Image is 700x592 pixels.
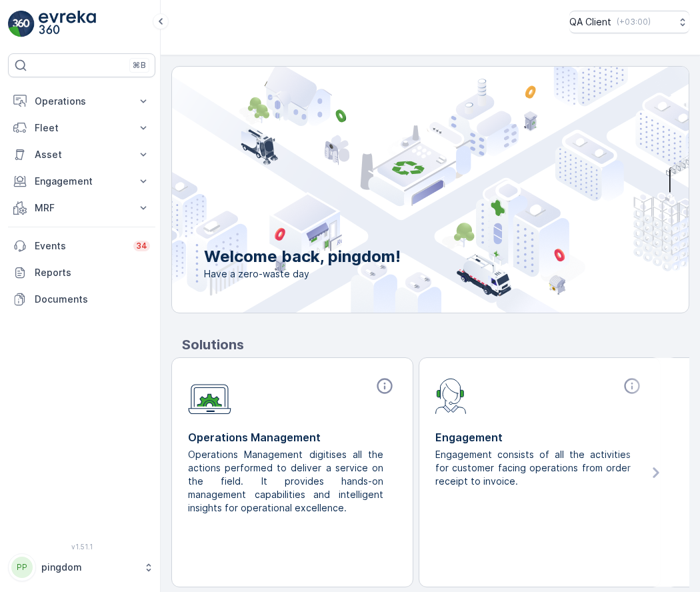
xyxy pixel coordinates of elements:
p: ⌘B [133,60,146,71]
p: QA Client [569,15,611,29]
p: 34 [136,241,147,251]
div: PP [11,557,33,578]
a: Events34 [8,233,155,259]
p: pingdom [41,561,137,574]
a: Reports [8,259,155,286]
img: city illustration [112,67,689,313]
button: MRF [8,195,155,221]
p: Operations Management digitises all the actions performed to deliver a service on the field. It p... [188,448,386,515]
p: Operations Management [188,429,397,445]
p: Engagement consists of all the activities for customer facing operations from order receipt to in... [435,448,633,488]
button: PPpingdom [8,553,155,581]
img: logo_light-DOdMpM7g.png [39,11,96,37]
p: Documents [35,293,150,306]
button: Fleet [8,115,155,141]
img: logo [8,11,35,37]
p: Engagement [435,429,644,445]
p: Welcome back, pingdom! [204,246,401,267]
img: module-icon [435,377,467,414]
p: Asset [35,148,129,161]
p: Fleet [35,121,129,135]
button: QA Client(+03:00) [569,11,689,33]
img: module-icon [188,377,231,415]
p: Engagement [35,175,129,188]
button: Asset [8,141,155,168]
p: ( +03:00 ) [617,17,651,27]
a: Documents [8,286,155,313]
span: Have a zero-waste day [204,267,401,281]
p: MRF [35,201,129,215]
p: Solutions [182,335,689,355]
p: Reports [35,266,150,279]
p: Operations [35,95,129,108]
p: Events [35,239,125,253]
button: Operations [8,88,155,115]
button: Engagement [8,168,155,195]
span: v 1.51.1 [8,543,155,551]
